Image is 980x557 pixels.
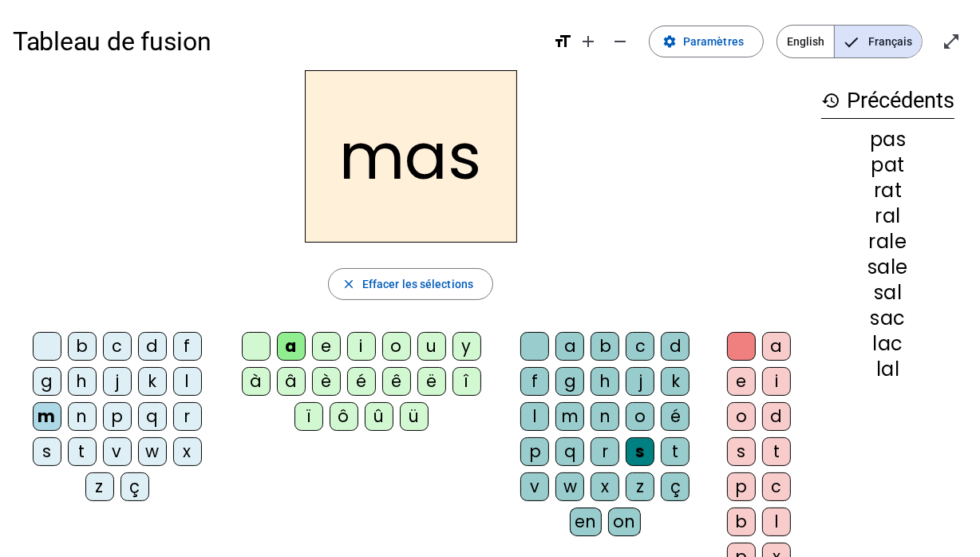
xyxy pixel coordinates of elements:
[13,16,540,67] h1: Tableau de fusion
[762,472,791,501] div: c
[821,334,954,354] div: lac
[661,367,690,396] div: k
[138,332,167,361] div: d
[626,332,654,361] div: c
[138,402,167,431] div: q
[242,367,271,396] div: à
[762,332,791,361] div: a
[138,437,167,466] div: w
[683,32,744,51] span: Paramètres
[330,402,358,431] div: ô
[103,437,132,466] div: v
[591,332,619,361] div: b
[555,367,584,396] div: g
[417,332,446,361] div: u
[362,275,473,294] span: Effacer les sélections
[821,156,954,175] div: pat
[727,508,756,536] div: b
[138,367,167,396] div: k
[103,402,132,431] div: p
[935,26,967,57] button: Entrer en plein écran
[821,207,954,226] div: ral
[555,472,584,501] div: w
[649,26,764,57] button: Paramètres
[33,437,61,466] div: s
[520,437,549,466] div: p
[821,360,954,379] div: lal
[382,332,411,361] div: o
[382,367,411,396] div: ê
[591,402,619,431] div: n
[103,367,132,396] div: j
[33,402,61,431] div: m
[342,277,356,291] mat-icon: close
[776,25,923,58] mat-button-toggle-group: Language selection
[85,472,114,501] div: z
[572,26,604,57] button: Augmenter la taille de la police
[103,332,132,361] div: c
[68,402,97,431] div: n
[727,472,756,501] div: p
[33,367,61,396] div: g
[611,32,630,51] mat-icon: remove
[173,402,202,431] div: r
[68,437,97,466] div: t
[604,26,636,57] button: Diminuer la taille de la police
[579,32,598,51] mat-icon: add
[591,472,619,501] div: x
[173,437,202,466] div: x
[626,472,654,501] div: z
[520,367,549,396] div: f
[942,32,961,51] mat-icon: open_in_full
[591,367,619,396] div: h
[762,367,791,396] div: i
[555,402,584,431] div: m
[417,367,446,396] div: ë
[520,472,549,501] div: v
[312,367,341,396] div: è
[727,402,756,431] div: o
[727,367,756,396] div: e
[347,367,376,396] div: é
[821,309,954,328] div: sac
[821,258,954,277] div: sale
[626,367,654,396] div: j
[312,332,341,361] div: e
[173,332,202,361] div: f
[661,472,690,501] div: ç
[347,332,376,361] div: i
[328,268,493,300] button: Effacer les sélections
[520,402,549,431] div: l
[777,26,834,57] span: English
[821,283,954,302] div: sal
[555,332,584,361] div: a
[452,367,481,396] div: î
[452,332,481,361] div: y
[553,32,572,51] mat-icon: format_size
[661,332,690,361] div: d
[762,437,791,466] div: t
[68,332,97,361] div: b
[555,437,584,466] div: q
[762,508,791,536] div: l
[277,367,306,396] div: â
[626,437,654,466] div: s
[277,332,306,361] div: a
[608,508,641,536] div: on
[121,472,149,501] div: ç
[400,402,429,431] div: ü
[727,437,756,466] div: s
[661,437,690,466] div: t
[762,402,791,431] div: d
[821,232,954,251] div: rale
[821,130,954,149] div: pas
[661,402,690,431] div: é
[835,26,922,57] span: Français
[570,508,602,536] div: en
[662,34,677,49] mat-icon: settings
[591,437,619,466] div: r
[294,402,323,431] div: ï
[305,70,517,243] h2: mas
[68,367,97,396] div: h
[365,402,393,431] div: û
